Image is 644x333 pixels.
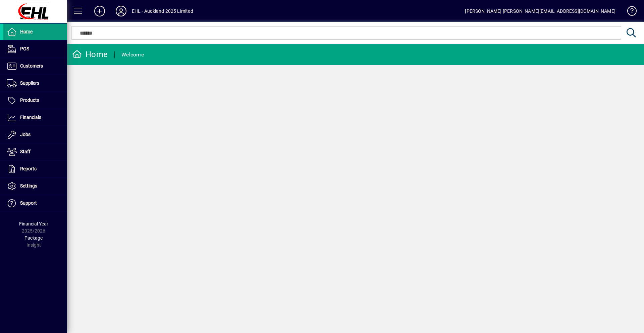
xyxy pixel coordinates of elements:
span: Settings [20,183,37,189]
span: Customers [20,63,43,69]
span: Jobs [20,132,31,137]
a: Support [3,195,67,212]
a: Financials [3,109,67,126]
span: Reports [20,166,37,171]
span: Financial Year [19,221,48,226]
span: Home [20,29,33,34]
a: Customers [3,58,67,75]
span: Products [20,97,39,103]
span: Package [24,235,43,241]
a: Staff [3,143,67,160]
a: Jobs [3,126,67,143]
a: Knowledge Base [622,1,636,23]
div: EHL - Auckland 2025 Limited [132,6,193,16]
a: Reports [3,161,67,177]
a: Suppliers [3,75,67,92]
span: Suppliers [20,80,39,86]
a: POS [3,41,67,57]
span: POS [20,46,29,51]
div: Welcome [121,49,144,60]
span: Support [20,200,37,206]
a: Products [3,92,67,109]
span: Staff [20,149,31,154]
div: Home [72,49,108,60]
div: [PERSON_NAME] [PERSON_NAME][EMAIL_ADDRESS][DOMAIN_NAME] [465,6,615,16]
a: Settings [3,178,67,195]
button: Profile [110,5,132,17]
span: Financials [20,115,41,120]
button: Add [89,5,110,17]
